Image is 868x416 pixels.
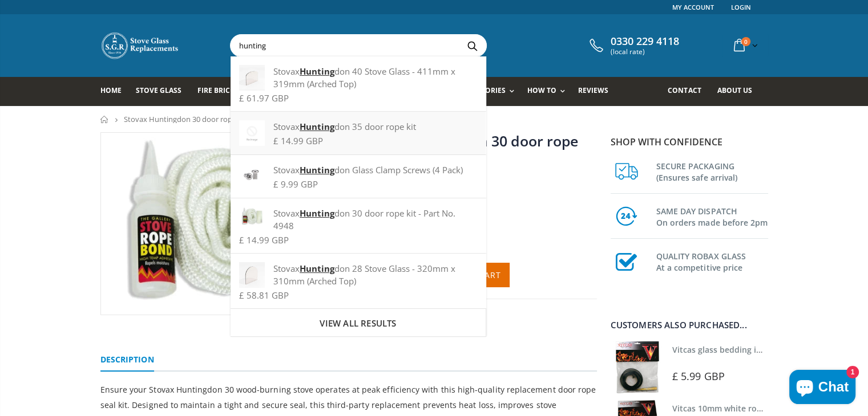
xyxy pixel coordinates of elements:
a: 0 [729,34,760,56]
div: Stovax don 40 Stove Glass - 411mm x 319mm (Arched Top) [239,65,477,90]
p: Shop with confidence [611,135,768,149]
strong: Hunting [300,121,334,132]
strong: Hunting [300,263,334,274]
a: About us [717,77,760,106]
span: Contact [668,85,701,95]
span: Home [100,85,122,95]
a: How To [527,77,571,106]
div: Customers also purchased... [611,321,768,329]
h3: SECURE PACKAGING (Ensures safe arrival) [656,158,768,183]
a: Stove Glass [136,77,190,106]
div: Stovax don 35 door rope kit [239,120,477,133]
h3: QUALITY ROBAX GLASS At a competitive price [656,248,768,274]
span: £ 9.99 GBP [273,178,318,190]
a: Reviews [578,77,617,106]
div: Stovax don 30 door rope kit - Part No. 4948 [239,207,477,232]
strong: Hunting [300,164,334,176]
span: £ 14.99 GBP [273,135,323,146]
div: Stovax don Glass Clamp Screws (4 Pack) [239,164,477,176]
a: Home [100,77,130,106]
span: £ 58.81 GBP [239,289,289,301]
input: Search your stove brand... [231,35,614,56]
span: 0330 229 4118 [611,35,679,48]
strong: Hunting [300,66,334,77]
a: 0330 229 4118 (local rate) [587,35,679,56]
span: £ 5.99 GBP [672,369,725,383]
a: Accessories [459,77,519,106]
span: £ 14.99 GBP [239,234,289,246]
span: Stovax Huntingdon 30 door rope kit - Part No. 4948 [124,114,298,124]
span: How To [527,85,556,95]
span: Stove Glass [136,85,181,95]
span: Fire Bricks [197,85,239,95]
span: (local rate) [611,48,679,56]
a: Fire Bricks [197,77,247,106]
a: Contact [668,77,709,106]
span: About us [717,85,752,95]
div: Stovax don 28 Stove Glass - 320mm x 310mm (Arched Top) [239,262,477,287]
img: Vitcas stove glass bedding in tape [611,341,664,394]
a: Home [100,116,109,123]
a: Description [100,349,154,372]
span: View all results [320,317,396,329]
inbox-online-store-chat: Shopify online store chat [786,370,859,407]
span: Reviews [578,85,608,95]
span: 0 [741,37,750,46]
button: Search [459,35,485,56]
span: £ 61.97 GBP [239,92,289,104]
img: Stovax_Huntingdon_30_door_rope_kit_800x_crop_center.webp [101,133,340,315]
img: Stove Glass Replacement [100,31,180,60]
h3: SAME DAY DISPATCH On orders made before 2pm [656,203,768,229]
strong: Hunting [300,207,334,219]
